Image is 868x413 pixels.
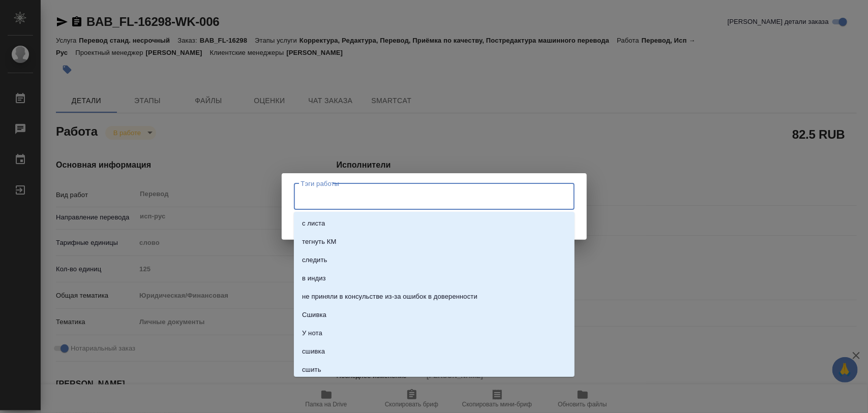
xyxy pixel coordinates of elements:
p: тегнуть КМ [302,237,336,247]
p: следить [302,255,327,265]
p: Сшивка [302,310,326,320]
p: не приняли в консульстве из-за ошибок в доверенности [302,292,477,302]
p: с листа [302,218,325,229]
p: У нота [302,328,322,338]
p: сшивка [302,346,325,357]
p: в индиз [302,273,326,283]
p: сшить [302,365,321,375]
